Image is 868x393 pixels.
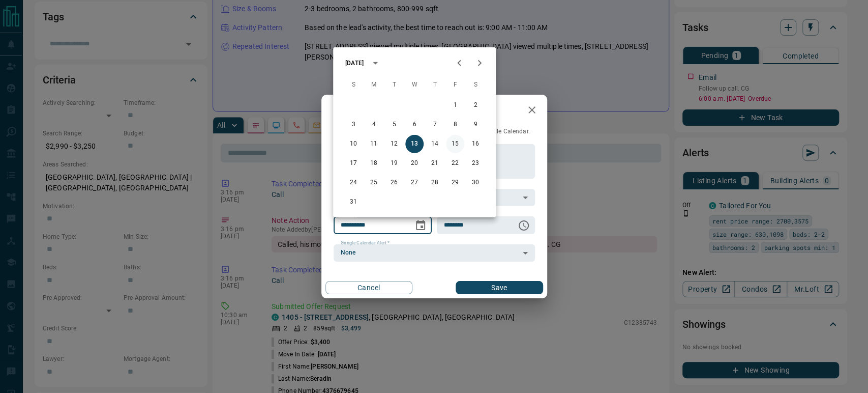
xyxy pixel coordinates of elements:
span: Saturday [466,75,485,95]
button: 22 [446,154,464,173]
button: 12 [385,135,403,153]
button: 24 [344,174,363,192]
button: 19 [385,154,403,173]
button: Choose date, selected date is Aug 13, 2025 [410,215,431,236]
h2: Edit Task [321,95,386,127]
button: 2 [466,96,485,115]
span: Tuesday [385,75,403,95]
div: [DATE] [345,59,364,68]
div: None [334,244,535,262]
button: 10 [344,135,363,153]
button: 16 [466,135,485,153]
button: 13 [405,135,424,153]
button: 27 [405,174,424,192]
button: 4 [365,116,383,134]
button: 14 [426,135,444,153]
button: 9 [466,116,485,134]
button: 3 [344,116,363,134]
button: 20 [405,154,424,173]
span: Monday [365,75,383,95]
button: 25 [365,174,383,192]
button: 15 [446,135,464,153]
button: 1 [446,96,464,115]
button: 6 [405,116,424,134]
span: Sunday [344,75,363,95]
button: 26 [385,174,403,192]
label: Google Calendar Alert [341,240,390,246]
button: 8 [446,116,464,134]
span: Friday [446,75,464,95]
button: Save [456,281,543,294]
button: 18 [365,154,383,173]
button: 28 [426,174,444,192]
button: 5 [385,116,403,134]
button: 7 [426,116,444,134]
button: 29 [446,174,464,192]
button: Choose time, selected time is 6:00 AM [514,215,534,236]
span: Thursday [426,75,444,95]
button: Next month [469,53,490,73]
button: 30 [466,174,485,192]
button: 11 [365,135,383,153]
button: Previous month [449,53,469,73]
button: calendar view is open, switch to year view [367,54,384,72]
button: 23 [466,154,485,173]
button: 21 [426,154,444,173]
button: 31 [344,193,363,211]
button: 17 [344,154,363,173]
span: Wednesday [405,75,424,95]
button: Cancel [325,281,412,294]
